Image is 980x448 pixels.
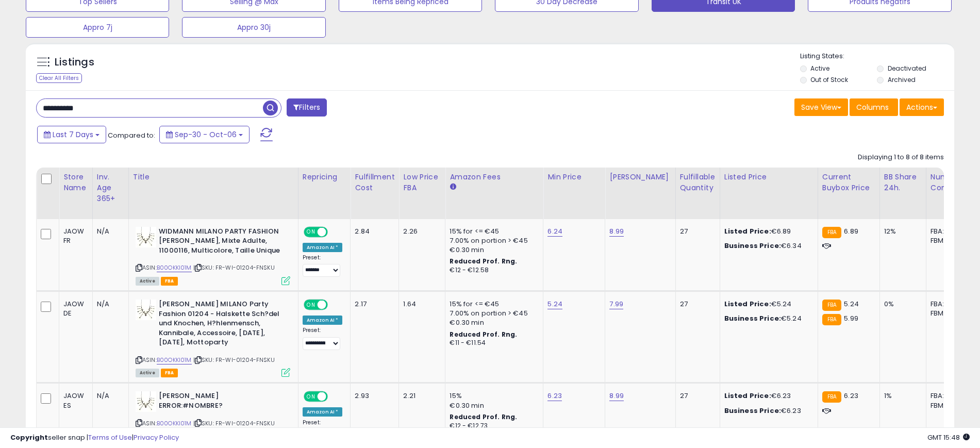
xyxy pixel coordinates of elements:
div: 7.00% on portion > €45 [450,236,535,245]
a: 7.99 [609,299,623,309]
div: Fulfillable Quantity [680,172,716,193]
span: Sep-30 - Oct-06 [175,129,237,140]
div: €5.24 [724,300,810,309]
div: Current Buybox Price [822,172,875,193]
a: 8.99 [609,391,624,401]
div: 12% [884,227,918,236]
div: Preset: [303,327,343,350]
div: N/A [97,300,121,309]
span: OFF [326,392,343,401]
span: FBA [161,277,178,286]
span: Last 7 Days [53,129,93,140]
div: 1.64 [403,300,437,309]
span: 6.89 [844,226,858,236]
div: 2.17 [355,300,391,309]
div: €6.23 [724,406,810,416]
div: ASIN: [136,227,290,284]
span: | SKU: FR-WI-01204-FNSKU [193,356,275,364]
div: Fulfillment Cost [355,172,394,193]
div: 2.21 [403,391,437,401]
a: Terms of Use [88,433,132,442]
div: Listed Price [724,172,813,182]
a: B00OKKI01M [157,356,192,364]
span: OFF [326,301,343,309]
div: 15% [450,391,535,401]
button: Sep-30 - Oct-06 [159,126,250,143]
div: Amazon Fees [450,172,539,182]
span: Compared to: [108,130,155,140]
span: | SKU: FR-WI-01204-FNSKU [193,263,275,272]
div: 27 [680,300,712,309]
div: Min Price [547,172,601,182]
div: €0.30 min [450,318,535,327]
div: €5.24 [724,314,810,323]
div: FBA: 1 [931,227,965,236]
div: 2.84 [355,227,391,236]
small: FBA [822,391,841,403]
div: 1% [884,391,918,401]
span: 5.24 [844,299,859,309]
div: €6.23 [724,391,810,401]
div: FBM: 1 [931,401,965,410]
div: FBM: 6 [931,309,965,318]
div: 15% for <= €45 [450,227,535,236]
span: ON [305,227,318,236]
button: Last 7 Days [37,126,106,143]
div: €0.30 min [450,245,535,255]
span: ON [305,392,318,401]
div: 2.93 [355,391,391,401]
b: Business Price: [724,241,781,251]
b: [PERSON_NAME] MILANO Party Fashion 01204 - Halskette Sch?del und Knochen, H?hlenmensch, Kannibale... [159,300,284,350]
a: B00OKKI01M [157,263,192,272]
div: FBM: 2 [931,236,965,245]
div: 2.26 [403,227,437,236]
b: Business Price: [724,313,781,323]
label: Archived [888,75,916,84]
strong: Copyright [10,433,48,442]
b: Listed Price: [724,226,771,236]
div: Amazon AI * [303,243,343,252]
span: All listings currently available for purchase on Amazon [136,277,159,286]
div: €0.30 min [450,401,535,410]
div: Low Price FBA [403,172,441,193]
div: JAOW DE [63,300,85,318]
b: Business Price: [724,406,781,416]
b: Listed Price: [724,391,771,401]
a: 6.24 [547,226,562,237]
div: Num of Comp. [931,172,968,193]
span: 2025-10-14 15:48 GMT [927,433,970,442]
span: All listings currently available for purchase on Amazon [136,369,159,377]
a: 8.99 [609,226,624,237]
div: seller snap | | [10,433,179,443]
div: 27 [680,227,712,236]
span: ON [305,301,318,309]
span: 6.23 [844,391,858,401]
button: Appro 7j [26,17,169,38]
div: €6.34 [724,241,810,251]
label: Deactivated [888,64,926,73]
div: €12 - €12.58 [450,266,535,275]
div: Preset: [303,254,343,277]
div: 15% for <= €45 [450,300,535,309]
div: €11 - €11.54 [450,339,535,347]
div: [PERSON_NAME] [609,172,671,182]
img: 41FuFSfcGMS._SL40_.jpg [136,391,156,412]
span: 5.99 [844,313,858,323]
b: Reduced Prof. Rng. [450,412,517,421]
button: Save View [794,98,848,116]
div: FBA: 2 [931,391,965,401]
b: Reduced Prof. Rng. [450,257,517,266]
div: 7.00% on portion > €45 [450,309,535,318]
div: ASIN: [136,391,290,439]
button: Actions [900,98,944,116]
b: Reduced Prof. Rng. [450,330,517,339]
div: FBA: 2 [931,300,965,309]
button: Filters [287,98,327,117]
b: WIDMANN MILANO PARTY FASHION [PERSON_NAME], Mixte Adulte, 11000116, Multicolore, Taille Unique [159,227,284,258]
span: Columns [856,102,889,112]
div: N/A [97,391,121,401]
div: Amazon AI * [303,316,343,325]
a: 6.23 [547,391,562,401]
img: 41FuFSfcGMS._SL40_.jpg [136,300,156,320]
b: [PERSON_NAME] ERROR:#NOMBRE? [159,391,284,413]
